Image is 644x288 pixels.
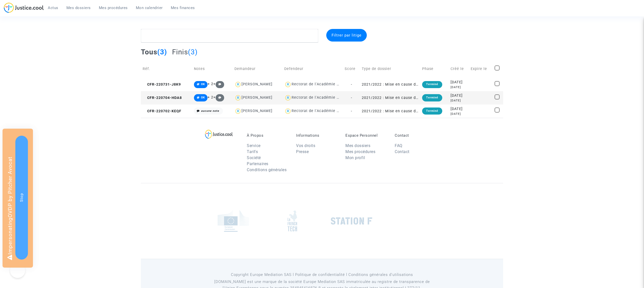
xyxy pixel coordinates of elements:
[395,133,436,138] p: Contact
[451,80,467,85] div: [DATE]
[66,6,91,10] span: Mes dossiers
[451,93,467,98] div: [DATE]
[95,4,132,12] a: Mes procédures
[351,82,352,87] span: -
[420,60,449,78] td: Phase
[284,107,292,115] img: icon-user.svg
[247,161,268,166] a: Partenaires
[284,94,292,101] img: icon-user.svg
[345,149,375,154] a: Mes procédures
[345,143,370,148] a: Mes dossiers
[234,81,242,88] img: icon-user.svg
[132,4,167,12] a: Mon calendrier
[296,133,338,138] p: Informations
[192,60,233,78] td: Notes
[188,48,198,56] span: (3)
[360,60,420,78] td: Type de dossier
[208,95,213,99] span: + 2
[449,60,469,78] td: Créé le
[143,109,181,113] span: CFR-220702-KEQF
[292,82,355,86] div: Rectorat de l'Académie de Créteil
[201,96,205,99] span: OK
[201,83,205,86] span: OK
[422,81,442,88] div: Terminé
[292,109,355,113] div: Rectorat de l'Académie de Créteil
[167,4,199,12] a: Mes finances
[157,48,167,56] span: (3)
[171,6,195,10] span: Mes finances
[469,60,493,78] td: Expire le
[3,129,33,268] div: Impersonating
[292,95,355,100] div: Rectorat de l'Académie de Créteil
[283,60,343,78] td: Defendeur
[247,149,258,154] a: Tarifs
[247,143,261,148] a: Service
[395,149,410,154] a: Contact
[141,48,157,56] span: Tous
[451,98,467,103] div: [DATE]
[247,167,287,172] a: Conditions générales
[205,130,233,139] img: logo-lg.svg
[99,6,128,10] span: Mes procédures
[345,133,387,138] p: Espace Personnel
[141,60,192,78] td: Réf.
[332,33,361,38] span: Filtrer par litige
[395,143,403,148] a: FAQ
[247,133,289,138] p: À Propos
[351,109,352,113] span: -
[44,4,62,12] a: Actus
[234,94,242,101] img: icon-user.svg
[62,4,95,12] a: Mes dossiers
[10,263,25,278] iframe: Help Scout Beacon - Open
[233,60,283,78] td: Demandeur
[213,95,224,99] span: +
[296,143,315,148] a: Vos droits
[451,85,467,89] div: [DATE]
[351,96,352,100] span: -
[201,109,219,113] i: aucune note
[208,272,437,278] p: Copyright Europe Mediation SAS l Politique de confidentialité l Conditions générales d’utilisa...
[4,3,44,13] img: jc-logo.svg
[208,82,213,86] span: + 2
[242,82,272,86] div: [PERSON_NAME]
[143,96,182,100] span: CFR-220704-HDA8
[360,78,420,91] td: 2021/2022 : Mise en cause de la responsabilité de l'Etat pour non remplacement des professeurs/en...
[242,95,272,100] div: [PERSON_NAME]
[296,149,309,154] a: Presse
[15,136,28,260] button: Stop
[422,107,442,115] div: Terminé
[242,109,272,113] div: [PERSON_NAME]
[331,217,372,225] img: stationf.png
[136,6,163,10] span: Mon calendrier
[234,107,242,115] img: icon-user.svg
[284,81,292,88] img: icon-user.svg
[48,6,58,10] span: Actus
[451,106,467,112] div: [DATE]
[172,48,188,56] span: Finis
[19,193,24,202] span: Stop
[360,104,420,118] td: 2021/2022 : Mise en cause de la responsabilité de l'Etat pour non remplacement des professeurs/en...
[345,155,365,160] a: Mon profil
[213,82,224,86] span: +
[360,91,420,104] td: 2021/2022 : Mise en cause de la responsabilité de l'Etat pour non remplacement des professeurs/en...
[247,155,261,160] a: Société
[288,210,297,232] img: french_tech.png
[218,210,249,232] img: europe_commision.png
[143,82,181,87] span: CFR-220731-J8K9
[451,112,467,116] div: [DATE]
[422,94,442,101] div: Terminé
[343,60,360,78] td: Score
